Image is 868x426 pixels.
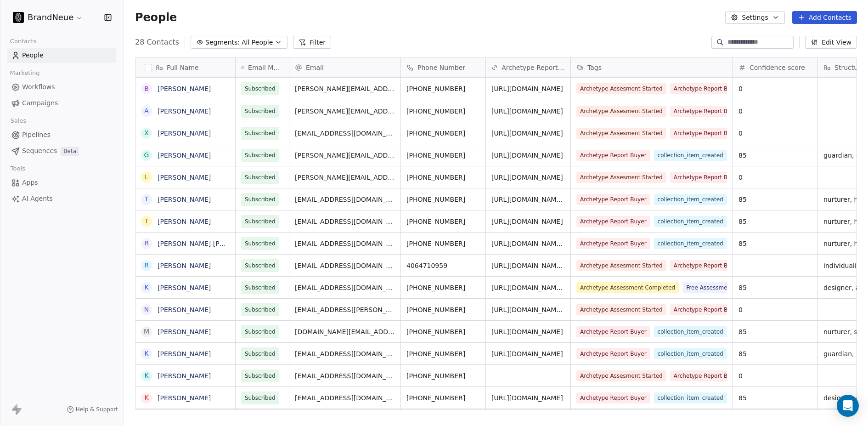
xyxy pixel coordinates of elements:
a: [URL][DOMAIN_NAME] [491,152,563,159]
a: [PERSON_NAME] [PERSON_NAME] [158,240,266,247]
span: [PHONE_NUMBER] [406,327,480,336]
span: Confidence score [750,63,805,72]
span: Archetype Assesment Started [576,106,666,117]
span: 85 [738,393,812,403]
span: Subscribed [245,107,276,116]
span: Apps [22,178,38,187]
span: Segments: [205,38,240,47]
span: 0 [738,107,812,116]
span: People [135,11,177,24]
span: collection_item_created [654,216,727,227]
span: Contacts [6,34,40,48]
span: Tags [587,63,602,72]
span: [PHONE_NUMBER] [406,84,480,93]
a: [URL][DOMAIN_NAME] [491,218,563,225]
span: Subscribed [245,371,276,381]
a: [URL][DOMAIN_NAME] [491,130,563,137]
span: [PHONE_NUMBER] [406,239,480,248]
a: People [7,48,116,63]
span: 85 [738,151,812,160]
span: People [22,51,44,60]
span: Archetype Assessment Completed [576,282,679,293]
div: Full Name [135,57,235,77]
span: Archetype Assesment Started [576,370,666,381]
span: Beta [61,147,79,156]
span: collection_item_created [654,348,727,359]
span: Subscribed [245,217,276,226]
span: Subscribed [245,129,276,138]
span: [PERSON_NAME][EMAIL_ADDRESS][DOMAIN_NAME] [295,107,395,116]
span: Full Name [167,63,199,72]
button: Edit View [805,36,857,49]
a: [PERSON_NAME] [158,394,211,402]
span: Archetype Assesment Started [576,260,666,271]
span: Subscribed [245,349,276,358]
span: Archetype Assesment Started [576,83,666,94]
div: K [144,371,148,381]
span: AI Agents [22,194,53,204]
span: [PHONE_NUMBER] [406,283,480,292]
span: 0 [738,305,812,314]
span: collection_item_created [654,150,727,161]
span: [EMAIL_ADDRESS][DOMAIN_NAME] [295,217,395,226]
span: Archetype Report Buyer [670,128,744,139]
div: Confidence score [733,57,817,77]
div: K [144,283,148,292]
span: 85 [738,195,812,204]
span: [PHONE_NUMBER] [406,195,480,204]
span: Workflows [22,82,55,92]
span: All People [242,38,273,47]
a: [URL][DOMAIN_NAME][PERSON_NAME] [491,240,616,247]
span: 85 [738,217,812,226]
span: Free Assessment [682,282,737,293]
a: [URL][DOMAIN_NAME] [491,108,563,115]
a: [PERSON_NAME] [158,108,211,115]
a: [PERSON_NAME] [158,284,211,291]
span: Archetype Report Buyer [670,370,744,381]
div: K [144,393,148,403]
span: Sales [6,114,30,128]
span: [EMAIL_ADDRESS][DOMAIN_NAME] [295,195,395,204]
span: Tools [6,162,29,176]
span: Subscribed [245,283,276,292]
span: Archetype Report Buyer [670,172,744,183]
a: [PERSON_NAME] [158,130,211,137]
div: R [144,261,149,270]
span: Archetype Report Buyer [670,83,744,94]
span: Archetype Report Buyer [576,194,650,205]
span: Marketing [6,66,44,80]
span: [EMAIL_ADDRESS][DOMAIN_NAME] [295,349,395,358]
div: Email [289,57,400,77]
span: [PHONE_NUMBER] [406,129,480,138]
span: [PHONE_NUMBER] [406,371,480,381]
span: [EMAIL_ADDRESS][DOMAIN_NAME] [295,129,395,138]
a: [URL][DOMAIN_NAME][PERSON_NAME] [491,262,616,269]
a: [PERSON_NAME] [158,350,211,358]
div: T [145,194,149,204]
a: [PERSON_NAME] [158,196,211,203]
span: collection_item_created [654,392,727,403]
div: Tags [571,57,733,77]
a: Workflows [7,80,116,95]
button: Add Contacts [792,11,857,24]
a: AI Agents [7,191,116,206]
span: Campaigns [22,98,58,108]
span: Archetype Report Buyer [576,238,650,249]
span: [PERSON_NAME][EMAIL_ADDRESS][DOMAIN_NAME] [295,84,395,93]
div: N [144,305,149,314]
span: Archetype Assesment Started [576,172,666,183]
span: [PERSON_NAME][EMAIL_ADDRESS][DOMAIN_NAME] [295,173,395,182]
span: Email [306,63,324,72]
span: 85 [738,239,812,248]
div: B [144,84,149,94]
span: [EMAIL_ADDRESS][DOMAIN_NAME] [295,239,395,248]
span: 85 [738,283,812,292]
div: G [144,150,149,160]
div: K [144,349,148,358]
span: Archetype Report Buyer [576,392,650,403]
a: [PERSON_NAME] [158,152,211,159]
span: 28 Contacts [135,37,179,48]
div: grid [135,78,236,410]
button: Filter [293,36,331,49]
span: 85 [738,327,812,336]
